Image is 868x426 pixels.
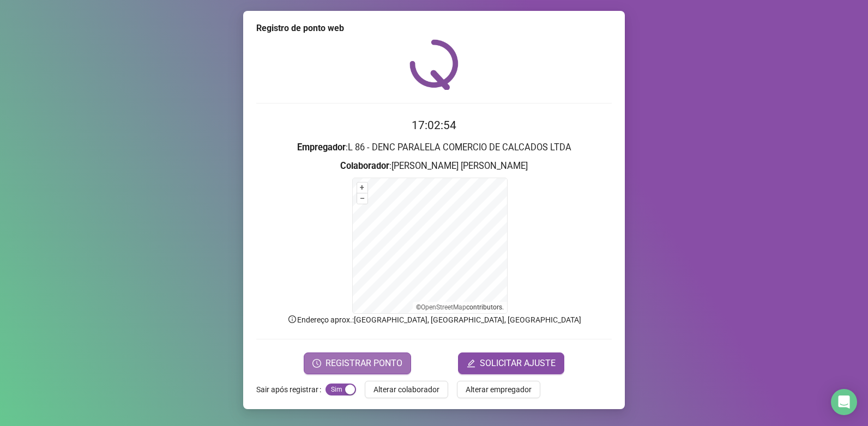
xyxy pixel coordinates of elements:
span: Alterar empregador [466,384,532,395]
time: 17:02:54 [412,119,456,132]
a: OpenStreetMap [421,303,466,311]
div: Open Intercom Messenger [831,389,857,415]
strong: Empregador [297,142,346,153]
h3: : L 86 - DENC PARALELA COMERCIO DE CALCADOS LTDA [256,141,612,155]
span: edit [467,359,475,368]
strong: Colaborador [340,161,389,171]
span: info-circle [287,314,297,324]
span: Alterar colaborador [373,384,439,395]
span: REGISTRAR PONTO [325,357,402,370]
span: SOLICITAR AJUSTE [480,357,556,370]
img: QRPoint [409,39,459,90]
span: clock-circle [312,359,321,368]
button: editSOLICITAR AJUSTE [458,352,564,374]
p: Endereço aprox. : [GEOGRAPHIC_DATA], [GEOGRAPHIC_DATA], [GEOGRAPHIC_DATA] [256,314,612,326]
div: Registro de ponto web [256,22,612,35]
button: + [357,182,367,193]
button: Alterar empregador [457,381,540,398]
label: Sair após registrar [256,381,325,398]
button: – [357,193,367,204]
button: REGISTRAR PONTO [304,352,411,374]
li: © contributors. [416,303,504,311]
button: Alterar colaborador [365,381,448,398]
h3: : [PERSON_NAME] [PERSON_NAME] [256,159,612,173]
